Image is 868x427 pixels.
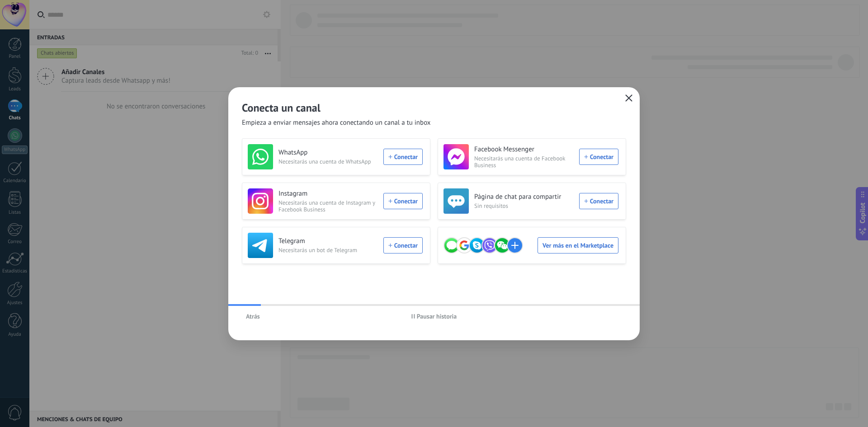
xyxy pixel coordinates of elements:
[242,101,626,115] h2: Conecta un canal
[474,192,574,202] h3: Página de chat para compartir
[278,237,378,246] h3: Telegram
[278,158,378,165] span: Necesitarás una cuenta de WhatsApp
[246,313,260,319] span: Atrás
[278,199,378,213] span: Necesitarás una cuenta de Instagram y Facebook Business
[278,189,378,198] h3: Instagram
[474,155,574,169] span: Necesitarás una cuenta de Facebook Business
[242,310,264,323] button: Atrás
[278,148,378,157] h3: WhatsApp
[417,313,457,319] span: Pausar historia
[474,145,574,154] h3: Facebook Messenger
[474,202,574,209] span: Sin requisitos
[278,247,378,253] span: Necesitarás un bot de Telegram
[242,118,431,127] span: Empieza a enviar mensajes ahora conectando un canal a tu inbox
[407,310,461,323] button: Pausar historia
